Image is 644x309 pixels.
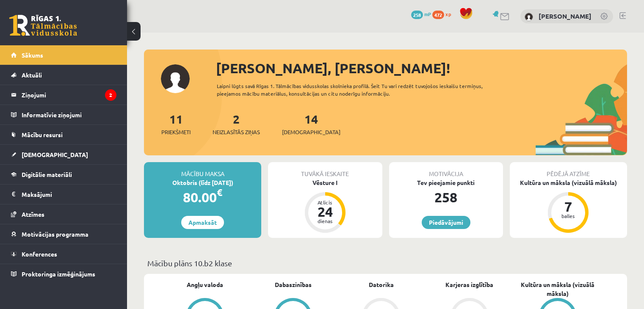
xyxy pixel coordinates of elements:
a: Vēsture I Atlicis 24 dienas [268,178,382,234]
span: Mācību resursi [22,131,63,138]
div: Vēsture I [268,178,382,187]
div: Oktobris (līdz [DATE]) [144,178,261,187]
a: Informatīvie ziņojumi [11,105,116,124]
span: Priekšmeti [161,128,191,136]
div: balles [556,213,581,218]
legend: Ziņojumi [22,85,116,105]
div: [PERSON_NAME], [PERSON_NAME]! [216,58,627,78]
div: 258 [389,187,503,207]
a: Motivācijas programma [11,224,116,244]
a: Kultūra un māksla (vizuālā māksla) [514,280,602,298]
a: 472 xp [432,11,455,17]
div: Kultūra un māksla (vizuālā māksla) [510,178,627,187]
span: Konferences [22,250,57,258]
a: [DEMOGRAPHIC_DATA] [11,145,116,164]
div: Motivācija [389,162,503,178]
a: Maksājumi [11,185,116,204]
span: mP [424,11,431,17]
span: Atzīmes [22,210,44,218]
a: Datorika [369,280,394,289]
a: Angļu valoda [187,280,223,289]
a: Sākums [11,45,116,65]
a: Rīgas 1. Tālmācības vidusskola [9,15,77,36]
div: 7 [556,200,581,213]
div: dienas [312,218,338,223]
a: Konferences [11,244,116,264]
a: Proktoringa izmēģinājums [11,264,116,284]
legend: Informatīvie ziņojumi [22,105,116,124]
a: Apmaksāt [181,216,224,229]
a: Kultūra un māksla (vizuālā māksla) 7 balles [510,178,627,234]
span: Aktuāli [22,71,42,79]
a: Digitālie materiāli [11,165,116,184]
a: Dabaszinības [275,280,312,289]
a: 2Neizlasītās ziņas [213,111,260,136]
span: [DEMOGRAPHIC_DATA] [282,128,340,136]
a: Aktuāli [11,65,116,85]
i: 2 [105,89,116,101]
a: 258 mP [411,11,431,17]
span: Neizlasītās ziņas [213,128,260,136]
img: Emīlija Zelča [525,13,533,21]
span: xp [445,11,451,17]
a: Mācību resursi [11,125,116,144]
div: Tuvākā ieskaite [268,162,382,178]
div: 80.00 [144,187,261,207]
div: Laipni lūgts savā Rīgas 1. Tālmācības vidusskolas skolnieka profilā. Šeit Tu vari redzēt tuvojošo... [217,82,507,97]
a: Piedāvājumi [422,216,470,229]
span: 258 [411,11,423,19]
div: Mācību maksa [144,162,261,178]
div: Pēdējā atzīme [510,162,627,178]
a: 14[DEMOGRAPHIC_DATA] [282,111,340,136]
span: € [217,186,222,199]
a: [PERSON_NAME] [539,12,591,20]
div: Atlicis [312,200,338,205]
span: 472 [432,11,444,19]
div: Tev pieejamie punkti [389,178,503,187]
a: Ziņojumi2 [11,85,116,105]
span: [DEMOGRAPHIC_DATA] [22,151,88,158]
span: Sākums [22,51,43,59]
legend: Maksājumi [22,185,116,204]
div: 24 [312,205,338,218]
span: Motivācijas programma [22,230,88,238]
p: Mācību plāns 10.b2 klase [147,257,624,269]
span: Digitālie materiāli [22,171,72,178]
a: Karjeras izglītība [445,280,493,289]
a: 11Priekšmeti [161,111,191,136]
span: Proktoringa izmēģinājums [22,270,95,278]
a: Atzīmes [11,204,116,224]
